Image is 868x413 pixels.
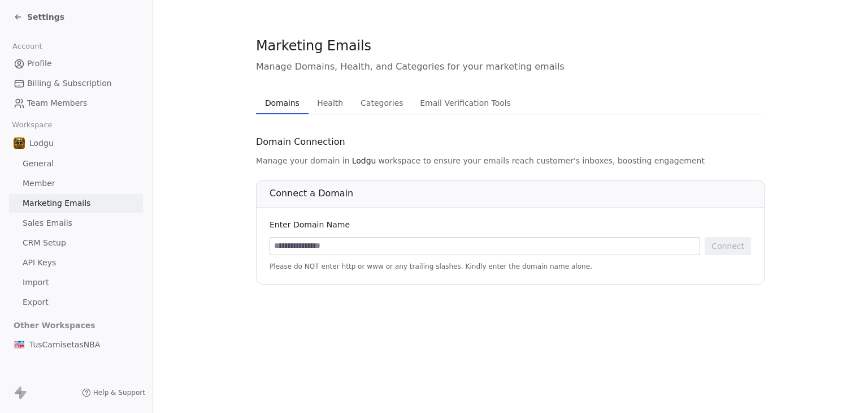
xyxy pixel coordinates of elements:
a: Help & Support [82,388,145,397]
span: Marketing Emails [23,197,90,209]
span: Billing & Subscription [27,78,112,89]
span: Lodgu [352,155,376,166]
span: General [23,158,54,170]
span: Email Verification Tools [415,95,515,111]
a: Member [9,174,143,193]
span: Export [23,296,49,308]
span: Please do NOT enter http or www or any trailing slashes. Kindly enter the domain name alone. [270,262,751,271]
button: Connect [705,237,751,255]
img: tuscamisetasnba.jpg [14,339,25,350]
span: CRM Setup [23,237,66,249]
span: API Keys [23,257,56,269]
span: Domains [261,95,304,111]
a: Team Members [9,94,143,113]
div: Enter Domain Name [270,219,751,230]
span: Team Members [27,97,87,109]
span: Categories [356,95,407,111]
a: Sales Emails [9,214,143,233]
a: Marketing Emails [9,194,143,213]
span: Marketing Emails [256,37,371,54]
a: Export [9,293,143,312]
span: Other Workspaces [9,316,100,334]
span: Sales Emails [23,217,72,229]
a: Settings [14,11,64,23]
a: CRM Setup [9,234,143,252]
span: Health [313,95,348,111]
span: Account [7,38,47,55]
span: Profile [27,58,52,70]
span: Lodgu [29,137,54,149]
span: customer's inboxes, boosting engagement [536,155,705,166]
span: Settings [27,11,64,23]
a: Import [9,273,143,292]
span: TusCamisetasNBA [29,339,100,350]
span: Help & Support [93,388,145,397]
span: Import [23,277,49,289]
span: workspace to ensure your emails reach [378,155,534,166]
a: General [9,154,143,173]
img: 11819-team-41f5ab92d1aa1d4a7d2caa24ea397e1f.png [14,137,25,149]
a: API Keys [9,253,143,272]
span: Domain Connection [256,135,345,149]
span: Connect a Domain [270,188,353,199]
span: Member [23,178,55,190]
a: Profile [9,54,143,73]
span: Manage your domain in [256,155,350,166]
span: Manage Domains, Health, and Categories for your marketing emails [256,60,765,74]
a: Billing & Subscription [9,74,143,93]
span: Workspace [7,117,57,134]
